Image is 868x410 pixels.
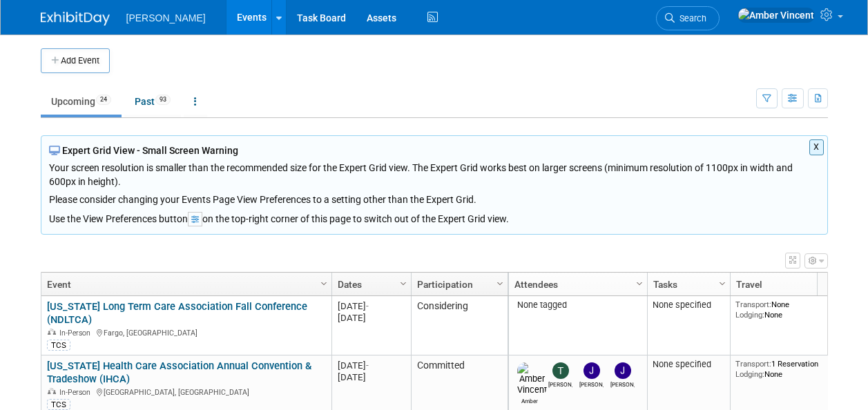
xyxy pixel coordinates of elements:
[338,312,405,324] div: [DATE]
[47,399,70,410] div: TCS
[338,371,405,383] div: [DATE]
[48,329,56,335] img: In-Person Event
[514,300,642,311] div: None tagged
[318,278,329,289] span: Column Settings
[653,273,721,296] a: Tasks
[615,362,631,379] img: Josh Stuedeman
[338,360,405,371] div: [DATE]
[41,48,110,73] button: Add Event
[49,144,820,157] div: Expert Grid View - Small Screen Warning
[41,88,122,115] a: Upcoming24
[735,359,835,379] div: 1 Reservation None
[735,369,764,379] span: Lodging:
[47,360,311,385] a: [US_STATE] Health Care Association Annual Convention & Tradeshow (IHCA)
[494,278,505,289] span: Column Settings
[398,278,409,289] span: Column Settings
[155,95,171,105] span: 93
[47,326,325,338] div: Fargo, [GEOGRAPHIC_DATA]
[48,388,56,395] img: In-Person Event
[653,300,724,311] div: None specified
[124,88,181,115] a: Past93
[717,278,728,289] span: Column Settings
[735,310,764,320] span: Lodging:
[366,360,369,371] span: -
[517,396,541,404] div: Amber Vincent
[49,157,820,206] div: Your screen resolution is smaller than the recommended size for the Expert Grid view. The Expert ...
[579,379,604,388] div: Jaime Butler
[656,6,720,30] a: Search
[59,388,95,397] span: In-Person
[735,300,835,320] div: None None
[492,273,508,293] a: Column Settings
[653,359,724,370] div: None specified
[366,301,369,311] span: -
[735,359,771,369] span: Transport:
[552,362,569,379] img: Traci Varon
[610,379,635,388] div: Josh Stuedeman
[47,273,322,296] a: Event
[417,273,499,296] a: Participation
[514,273,638,296] a: Attendees
[517,362,547,396] img: Amber Vincent
[338,300,405,312] div: [DATE]
[736,273,831,296] a: Travel
[47,386,325,398] div: [GEOGRAPHIC_DATA], [GEOGRAPHIC_DATA]
[49,188,820,206] div: Please consider changing your Events Page View Preferences to a setting other than the Expert Grid.
[41,12,110,26] img: ExhibitDay
[338,273,402,296] a: Dates
[809,139,824,155] button: X
[584,362,600,379] img: Jaime Butler
[59,329,95,338] span: In-Person
[126,12,206,23] span: [PERSON_NAME]
[675,13,706,23] span: Search
[316,273,331,293] a: Column Settings
[47,340,70,351] div: TCS
[737,8,815,23] img: Amber Vincent
[548,379,572,388] div: Traci Varon
[49,206,820,226] div: Use the View Preferences button on the top-right corner of this page to switch out of the Expert ...
[634,278,645,289] span: Column Settings
[411,296,508,355] td: Considering
[96,95,111,105] span: 24
[715,273,730,293] a: Column Settings
[396,273,411,293] a: Column Settings
[47,300,307,326] a: [US_STATE] Long Term Care Association Fall Conference (NDLTCA)
[632,273,647,293] a: Column Settings
[735,300,771,309] span: Transport:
